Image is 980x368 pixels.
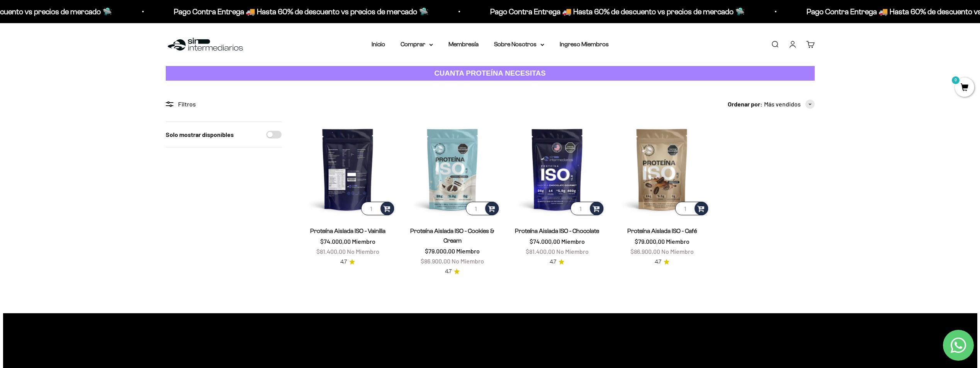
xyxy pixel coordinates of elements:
[456,247,480,255] span: Miembro
[445,267,452,276] span: 4.7
[372,41,385,47] a: Inicio
[401,39,433,49] summary: Comprar
[526,248,555,255] span: $81.400,00
[300,122,396,217] img: Proteína Aislada ISO - Vainilla
[764,99,801,109] span: Más vendidos
[627,228,697,234] a: Proteína Aislada ISO - Café
[515,228,599,234] a: Proteína Aislada ISO - Chocolate
[445,267,460,276] a: 4.74.7 de 5.0 estrellas
[316,248,346,255] span: $81.400,00
[728,99,763,109] span: Ordenar por:
[955,84,974,92] a: 0
[550,258,564,266] a: 4.74.7 de 5.0 estrellas
[410,228,494,244] a: Proteína Aislada ISO - Cookies & Cream
[561,238,585,245] span: Miembro
[310,228,386,234] a: Proteína Aislada ISO - Vainilla
[425,247,455,255] span: $79.000,00
[530,238,560,245] span: $74.000,00
[166,99,282,109] div: Filtros
[174,5,428,18] p: Pago Contra Entrega 🚚 Hasta 60% de descuento vs precios de mercado 🛸
[655,258,661,266] span: 4.7
[347,248,379,255] span: No Miembro
[340,258,347,266] span: 4.7
[490,5,745,18] p: Pago Contra Entrega 🚚 Hasta 60% de descuento vs precios de mercado 🛸
[434,69,546,77] strong: CUANTA PROTEÍNA NECESITAS
[320,238,351,245] span: $74.000,00
[556,248,589,255] span: No Miembro
[560,41,609,47] a: Ingreso Miembros
[352,238,375,245] span: Miembro
[764,99,815,109] button: Más vendidos
[166,130,234,140] label: Solo mostrar disponibles
[166,66,815,81] a: CUANTA PROTEÍNA NECESITAS
[630,248,660,255] span: $86.900,00
[951,76,960,85] mark: 0
[452,257,484,265] span: No Miembro
[666,238,690,245] span: Miembro
[655,258,669,266] a: 4.74.7 de 5.0 estrellas
[421,257,450,265] span: $86.900,00
[661,248,694,255] span: No Miembro
[448,41,479,47] a: Membresía
[494,39,544,49] summary: Sobre Nosotros
[550,258,556,266] span: 4.7
[635,238,665,245] span: $79.000,00
[340,258,355,266] a: 4.74.7 de 5.0 estrellas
